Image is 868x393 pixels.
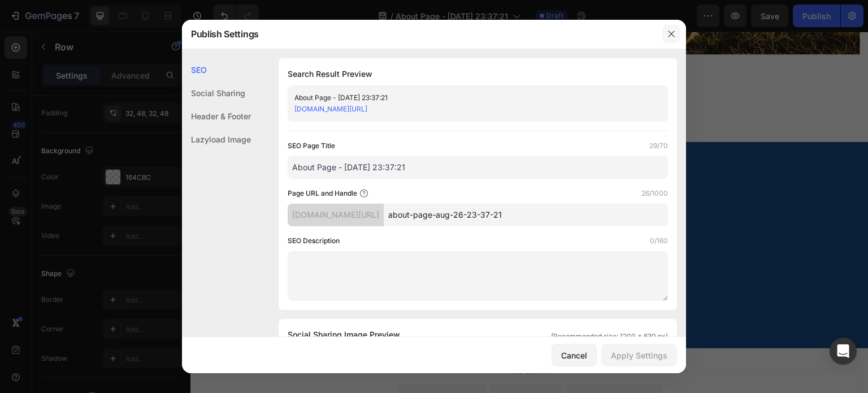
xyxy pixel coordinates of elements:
[288,140,335,152] label: SEO Page Title
[171,157,507,179] p: Have a question?
[218,359,286,370] div: Choose templates
[313,269,366,283] div: Contact Us
[288,204,384,226] div: [DOMAIN_NAME][URL]
[601,344,677,366] button: Apply Settings
[295,262,384,290] a: Contact Us
[389,359,458,370] div: Add blank section
[649,140,668,152] label: 29/70
[182,58,251,81] div: SEO
[182,128,251,151] div: Lazyload Image
[288,235,340,247] label: SEO Description
[288,328,400,342] span: Social Sharing Image Preview
[551,331,668,342] span: (Recommended size: 1200 x 630 px)
[561,349,587,361] div: Cancel
[288,188,357,199] label: Page URL and Handle
[171,195,507,243] p: Give us a call or mail us by anytime, we endeavor to answer all inquiries within 24 hours on busi...
[294,105,367,113] a: [DOMAIN_NAME][URL]
[611,349,667,361] div: Apply Settings
[306,359,366,370] div: Generate layout
[641,188,668,199] label: 26/1000
[830,338,857,365] div: Open Intercom Messenger
[384,204,668,226] input: Handle
[288,156,668,179] input: Title
[182,105,251,128] div: Header & Footer
[288,67,668,81] h1: Search Result Preview
[171,139,507,153] p: CONTACT US
[313,333,366,345] span: Add section
[182,19,657,49] div: Publish Settings
[182,81,251,105] div: Social Sharing
[650,235,668,247] label: 0/160
[552,344,597,366] button: Cancel
[294,92,643,103] div: About Page - [DATE] 23:37:21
